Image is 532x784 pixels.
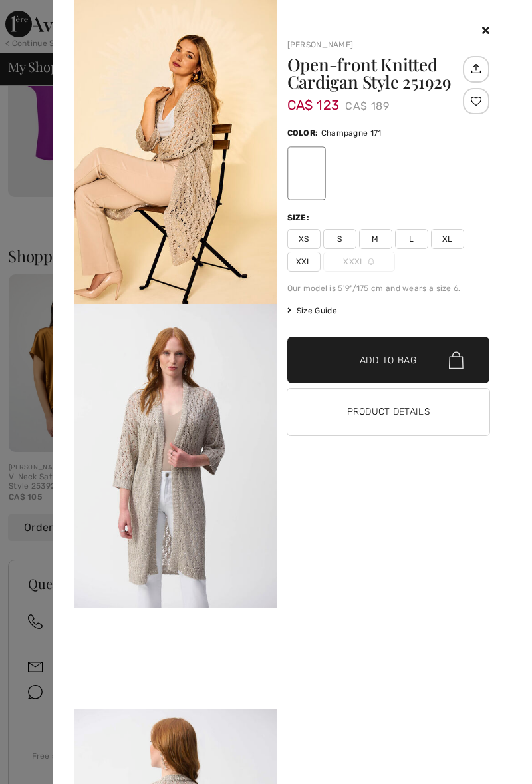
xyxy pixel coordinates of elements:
[321,128,382,138] span: Champagne 171
[74,304,277,608] img: joseph-ribkoff-sweaters-cardigans-champagne-171_251929_2_6726_search.jpg
[287,40,354,49] a: [PERSON_NAME]
[287,305,337,317] span: Size Guide
[465,57,487,80] img: Share
[287,252,321,272] span: XXL
[368,258,374,265] img: ring-m.svg
[287,128,319,138] span: Color:
[289,148,323,198] div: Champagne 171
[287,389,490,435] button: Product Details
[287,229,321,249] span: XS
[395,229,428,249] span: L
[287,337,490,383] button: Add to Bag
[29,9,56,21] span: Chat
[345,97,390,116] span: CA$ 189
[287,56,473,91] h1: Open-front Knitted Cardigan Style 251929
[323,229,356,249] span: S
[449,351,464,369] img: Bag.svg
[287,282,490,294] div: Our model is 5'9"/175 cm and wears a size 6.
[359,229,392,249] span: M
[74,608,277,709] video: Your browser does not support the video tag.
[323,252,395,272] span: XXXL
[431,229,464,249] span: XL
[287,212,313,224] div: Size:
[287,84,340,113] span: CA$ 123
[360,353,417,367] span: Add to Bag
